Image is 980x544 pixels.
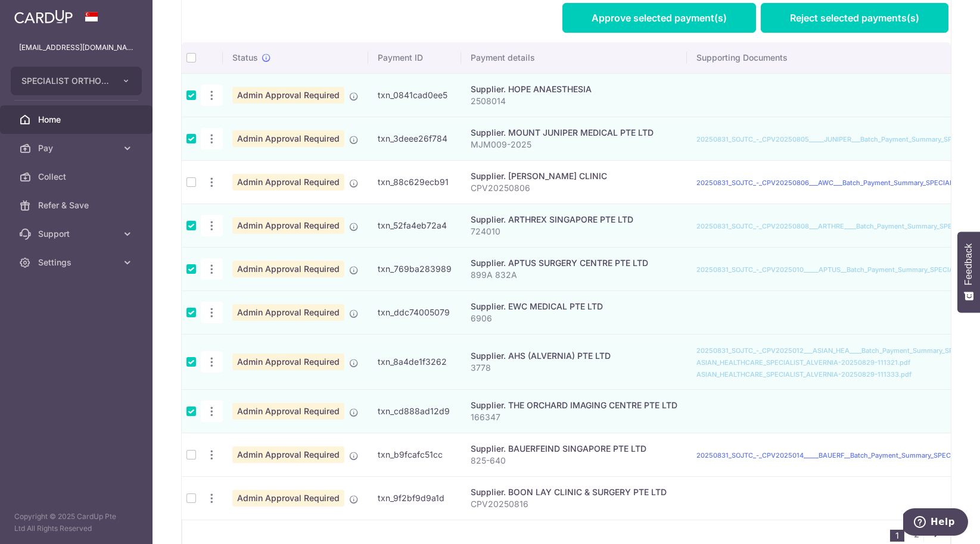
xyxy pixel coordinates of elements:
[232,217,344,234] span: Admin Approval Required
[471,257,677,269] div: Supplier. APTUS SURGERY CENTRE PTE LTD
[368,160,461,204] td: txn_88c629ecb91
[11,67,142,95] button: SPECIALIST ORTHOPAEDIC JOINT TRAUMA CENTRE PTE. LTD.
[368,389,461,433] td: txn_cd888ad12d9
[471,214,677,226] div: Supplier. ARTHREX SINGAPORE PTE LTD
[471,362,677,374] p: 3778
[471,301,677,312] div: Supplier. EWC MEDICAL PTE LTD
[963,243,974,285] span: Feedback
[471,443,677,455] div: Supplier. BAUERFEIND SINGAPORE PTE LTD
[232,490,344,507] span: Admin Approval Required
[232,403,344,420] span: Admin Approval Required
[232,174,344,190] span: Admin Approval Required
[232,446,344,463] span: Admin Approval Required
[461,42,687,73] th: Payment details
[471,269,677,281] p: 899A 832A
[38,171,117,183] span: Collect
[957,232,980,312] button: Feedback - Show survey
[368,42,461,73] th: Payment ID
[761,3,948,33] a: Reject selected payments(s)
[368,73,461,117] td: txn_0841cad0ee5
[562,3,756,33] a: Approve selected payment(s)
[471,170,677,182] div: Supplier. [PERSON_NAME] CLINIC
[471,139,677,151] p: MJM009-2025
[38,257,117,268] span: Settings
[38,228,117,240] span: Support
[890,530,904,542] li: 1
[368,290,461,334] td: txn_ddc74005079
[38,199,117,211] span: Refer & Save
[471,498,677,510] p: CPV20250816
[696,370,911,379] a: ASIAN_HEALTHCARE_SPECIALIST_ALVERNIA-20250829-111333.pdf
[232,87,344,104] span: Admin Approval Required
[38,114,117,126] span: Home
[232,304,344,321] span: Admin Approval Required
[471,127,677,139] div: Supplier. MOUNT JUNIPER MEDICAL PTE LTD
[368,117,461,160] td: txn_3deee26f784
[471,312,677,324] p: 6906
[696,358,910,367] a: ASIAN_HEALTHCARE_SPECIALIST_ALVERNIA-20250829-111321.pdf
[471,95,677,107] p: 2508014
[471,455,677,467] p: 825-640
[232,261,344,277] span: Admin Approval Required
[368,247,461,290] td: txn_769ba283989
[471,399,677,411] div: Supplier. THE ORCHARD IMAGING CENTRE PTE LTD
[21,75,110,87] span: SPECIALIST ORTHOPAEDIC JOINT TRAUMA CENTRE PTE. LTD.
[232,52,258,64] span: Status
[471,182,677,194] p: CPV20250806
[38,142,117,154] span: Pay
[368,433,461,476] td: txn_b9fcafc51cc
[471,226,677,237] p: 724010
[471,486,677,498] div: Supplier. BOON LAY CLINIC & SURGERY PTE LTD
[19,42,133,54] p: [EMAIL_ADDRESS][DOMAIN_NAME]
[368,204,461,247] td: txn_52fa4eb72a4
[232,354,344,370] span: Admin Approval Required
[368,476,461,520] td: txn_9f2bf9d9a1d
[471,350,677,362] div: Supplier. AHS (ALVERNIA) PTE LTD
[368,334,461,389] td: txn_8a4de1f3262
[471,411,677,423] p: 166347
[471,83,677,95] div: Supplier. HOPE ANAESTHESIA
[14,10,73,24] img: CardUp
[232,130,344,147] span: Admin Approval Required
[903,508,968,538] iframe: Opens a widget where you can find more information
